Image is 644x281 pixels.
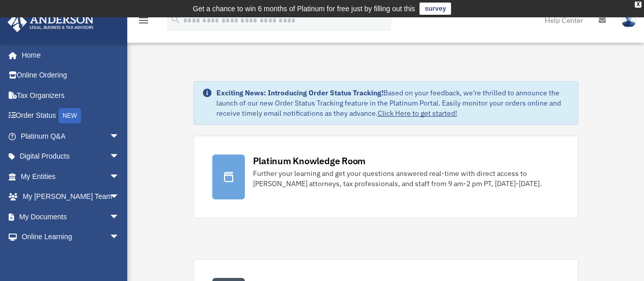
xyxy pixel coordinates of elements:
a: Click Here to get started! [378,109,457,118]
a: My [PERSON_NAME] Teamarrow_drop_down [7,187,135,207]
span: arrow_drop_down [109,126,130,147]
div: Platinum Knowledge Room [253,155,366,167]
img: Anderson Advisors Platinum Portal [5,12,97,32]
a: Tax Organizers [7,85,135,106]
a: My Entitiesarrow_drop_down [7,166,135,187]
span: arrow_drop_down [109,146,130,167]
a: Order StatusNEW [7,106,135,126]
a: Online Ordering [7,65,135,86]
a: survey [419,3,451,15]
i: search [170,14,181,25]
span: arrow_drop_down [109,187,130,208]
a: Online Learningarrow_drop_down [7,227,135,247]
img: User Pic [621,13,636,28]
div: Based on your feedback, we're thrilled to announce the launch of our new Order Status Tracking fe... [216,88,570,118]
a: Digital Productsarrow_drop_down [7,146,135,167]
strong: Exciting News: Introducing Order Status Tracking! [216,88,383,97]
a: Home [7,45,130,65]
span: arrow_drop_down [109,227,130,248]
i: menu [137,14,150,27]
a: My Documentsarrow_drop_down [7,207,135,227]
a: Platinum Q&Aarrow_drop_down [7,126,135,146]
a: menu [137,18,150,27]
a: Platinum Knowledge Room Further your learning and get your questions answered real-time with dire... [193,136,578,218]
div: close [635,2,641,8]
div: Further your learning and get your questions answered real-time with direct access to [PERSON_NAM... [253,168,559,189]
span: arrow_drop_down [109,207,130,227]
span: arrow_drop_down [109,166,130,187]
div: NEW [59,108,81,123]
div: Get a chance to win 6 months of Platinum for free just by filling out this [193,3,415,15]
